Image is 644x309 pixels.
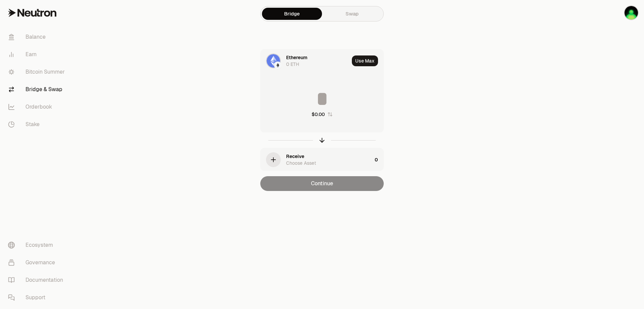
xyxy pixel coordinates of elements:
a: Bridge & Swap [3,81,72,98]
a: Governance [3,254,72,271]
button: $0.00 [312,111,333,118]
div: 0 ETH [286,61,299,68]
a: Swap [322,8,382,20]
button: ReceiveChoose Asset0 [261,148,383,171]
button: Use Max [352,55,378,66]
a: Orderbook [3,98,72,116]
div: 0 [375,148,383,171]
a: Bitcoin Summer [3,63,72,81]
a: Earn [3,46,72,63]
a: Stake [3,116,72,133]
img: Ethereum Logo [275,62,281,68]
div: ReceiveChoose Asset [261,148,372,171]
img: 0505 [625,6,638,20]
div: Choose Asset [286,160,316,166]
div: Ethereum [286,54,307,61]
a: Bridge [262,8,322,20]
a: Support [3,289,72,306]
div: ETH LogoEthereum LogoEthereum0 ETH [261,49,349,72]
div: Receive [286,153,304,160]
a: Documentation [3,271,72,289]
div: $0.00 [312,111,325,118]
img: ETH Logo [267,54,280,68]
a: Ecosystem [3,236,72,254]
a: Balance [3,28,72,46]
